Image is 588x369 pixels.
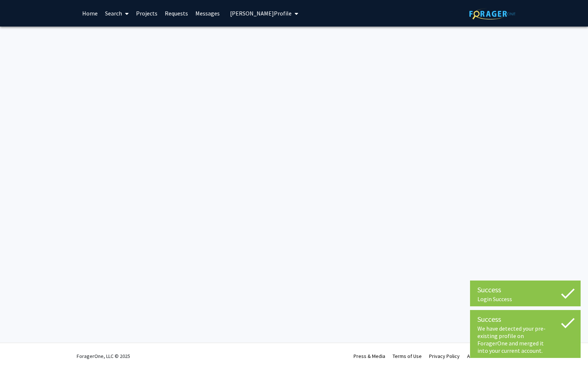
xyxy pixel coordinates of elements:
[477,295,573,303] div: Login Success
[467,353,480,359] a: About
[393,353,422,359] a: Terms of Use
[429,353,460,359] a: Privacy Policy
[469,8,515,20] img: ForagerOne Logo
[101,0,132,26] a: Search
[477,284,573,295] div: Success
[354,353,385,359] a: Press & Media
[77,343,130,369] div: ForagerOne, LLC © 2025
[192,0,223,26] a: Messages
[79,0,101,26] a: Home
[230,10,292,17] span: [PERSON_NAME] Profile
[161,0,192,26] a: Requests
[477,325,573,354] div: We have detected your pre-existing profile on ForagerOne and merged it into your current account.
[477,314,573,325] div: Success
[132,0,161,26] a: Projects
